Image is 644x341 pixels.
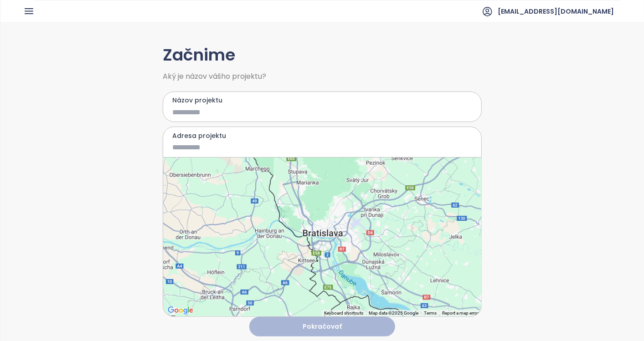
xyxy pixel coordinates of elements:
[172,95,472,105] label: Názov projektu
[369,310,418,316] span: Map data ©2025 Google
[498,0,614,22] span: [EMAIL_ADDRESS][DOMAIN_NAME]
[324,310,363,316] button: Keyboard shortcuts
[424,310,437,316] a: Terms (opens in new tab)
[249,317,395,336] button: Pokračovať
[172,131,472,141] label: Adresa projektu
[165,305,196,316] a: Open this area in Google Maps (opens a new window)
[163,73,482,80] span: Aký je názov vášho projektu?
[165,305,196,316] img: Google
[163,42,482,68] h1: Začnime
[442,310,479,316] a: Report a map error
